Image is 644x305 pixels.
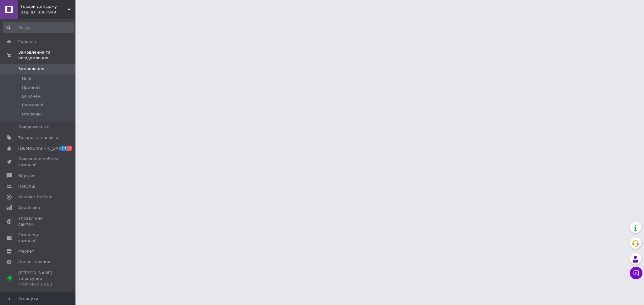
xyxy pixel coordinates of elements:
span: Маркет [18,249,34,254]
span: Товари для дому [20,4,68,9]
span: Налаштування [18,259,50,265]
div: Ваш ID: 4067949 [20,9,75,15]
span: 17 [60,146,67,151]
span: Прийняті [22,85,42,90]
span: Головна [18,39,36,45]
span: Товари та послуги [18,135,58,141]
span: 3 [67,146,72,151]
span: Повідомлення [18,124,49,130]
span: Управління сайтом [18,216,58,227]
span: Виконані [22,94,42,99]
span: Гаманець компанії [18,232,58,243]
span: Нові [22,76,31,82]
span: Покупці [18,184,35,189]
span: [PERSON_NAME] та рахунки [18,270,58,287]
span: Відгуки [18,173,35,179]
div: Prom мікс 1 000 [18,281,58,287]
input: Пошук [3,22,74,33]
span: Показники роботи компанії [18,156,58,168]
span: Замовлення [18,66,44,72]
span: Замовлення та повідомлення [18,50,75,61]
span: Каталог ProSale [18,194,52,200]
span: Оплачені [22,111,42,117]
span: Скасовані [22,102,43,108]
span: Аналітика [18,205,40,211]
button: Чат з покупцем [630,267,642,279]
span: [DEMOGRAPHIC_DATA] [18,146,65,151]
